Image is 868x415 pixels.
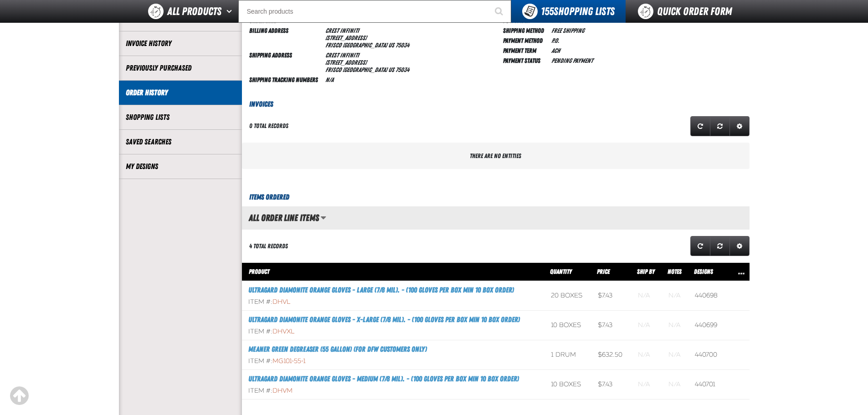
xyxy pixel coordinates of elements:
td: Blank [632,281,662,311]
span: All Products [167,3,221,20]
a: Saved Searches [126,137,235,147]
td: $7.43 [591,311,631,340]
span: US [388,66,394,73]
strong: 155 [541,5,554,18]
td: Billing Address [249,25,322,50]
a: Ultragard Diamonite Orange Gloves - Large (7/8 mil). - (100 gloves per box MIN 10 box order) [248,286,514,294]
span: Crest Infiniti [325,51,359,59]
td: Payment Method [503,35,548,45]
td: Shipping Address [249,50,322,74]
span: DHVM [272,387,293,395]
div: 4 total records [249,242,288,251]
td: $7.43 [591,370,631,400]
span: [STREET_ADDRESS] [325,34,367,41]
h3: Invoices [242,99,750,110]
a: Previously Purchased [126,63,235,73]
td: Blank [632,311,662,340]
div: Item #: [248,298,539,307]
td: 440701 [688,370,726,400]
a: Expand or Collapse Grid Settings [729,236,750,256]
td: 10 boxes [544,311,591,340]
td: 440699 [688,311,726,340]
span: Designs [694,268,713,275]
span: Free Shipping [551,27,584,34]
span: Shopping Lists [541,5,615,18]
span: P.O. [551,37,559,44]
span: N/A [325,76,334,83]
span: [GEOGRAPHIC_DATA] [343,66,387,73]
a: Reset grid action [710,116,730,136]
span: FRISCO [325,41,341,49]
span: Ship By [637,268,655,275]
a: Meaner Green Degreaser (55 gallon) (For DFW customers ONLY) [248,345,427,354]
a: Order History [126,87,235,98]
td: Shipping Method [503,25,548,35]
span: Product [249,268,269,275]
th: Row actions [727,263,750,281]
td: Blank [662,281,689,311]
span: DHVL [272,298,290,306]
h2: All Order Line Items [242,213,319,223]
div: 0 total records [249,122,288,130]
td: 10 boxes [544,370,591,400]
h3: Items Ordered [242,192,750,203]
div: Item #: [248,387,539,395]
td: 440698 [688,281,726,311]
a: Expand or Collapse Grid Settings [729,116,750,136]
a: Refresh grid action [690,236,710,256]
div: Item #: [248,328,539,336]
td: 1 drum [544,340,591,370]
span: [GEOGRAPHIC_DATA] [343,41,387,49]
td: 440700 [688,340,726,370]
span: Quantity [550,268,572,275]
span: FRISCO [325,66,341,73]
span: Pending payment [551,57,593,64]
span: ACH [551,47,560,54]
td: Blank [662,340,689,370]
a: Ultragard Diamonite Orange Gloves - X-Large (7/8 mil). - (100 gloves per box MIN 10 box order) [248,315,520,324]
span: US [388,41,394,49]
td: Blank [662,370,689,400]
td: $632.50 [591,340,631,370]
td: Blank [662,311,689,340]
td: 20 boxes [544,281,591,311]
span: DHVXL [272,328,294,335]
span: [STREET_ADDRESS] [325,59,367,66]
span: There are no entities [470,152,521,159]
a: Invoice History [126,38,235,49]
a: Reset grid action [710,236,730,256]
a: My Designs [126,161,235,172]
span: MG101-55-1 [272,357,306,365]
a: Ultragard Diamonite Orange Gloves - Medium (7/8 mil). - (100 gloves per box MIN 10 box order) [248,374,519,383]
td: Shipping Tracking Numbers [249,74,322,84]
td: Payment Status [503,55,548,65]
div: Scroll to the top [9,386,29,406]
td: $7.43 [591,281,631,311]
bdo: 75034 [395,41,409,49]
span: Price [597,268,610,275]
td: Payment Term [503,45,548,55]
td: Blank [632,370,662,400]
div: Item #: [248,357,539,366]
span: Crest Infiniti [325,27,359,34]
button: Manage grid views. Current view is All Order Line Items [320,210,326,225]
a: Shopping Lists [126,112,235,123]
a: Refresh grid action [690,116,710,136]
td: Blank [632,340,662,370]
span: Notes [668,268,682,275]
bdo: 75034 [395,66,409,73]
